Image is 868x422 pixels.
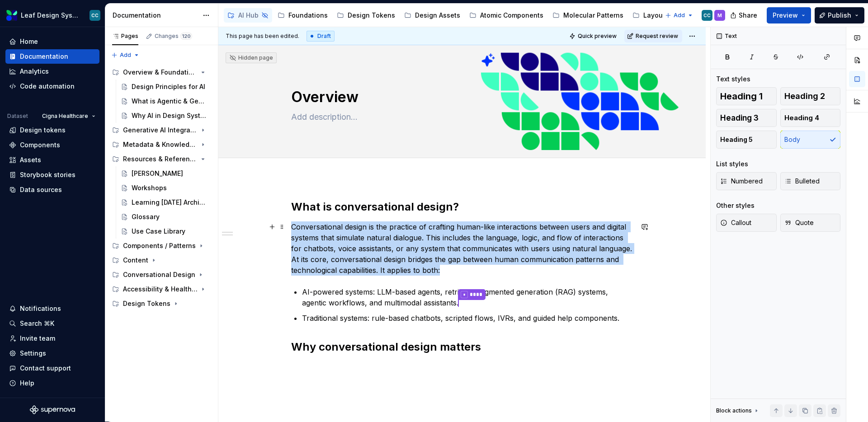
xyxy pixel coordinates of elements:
span: Heading 5 [720,135,753,144]
a: Molecular Patterns [549,8,627,23]
button: Cigna Healthcare [38,110,99,122]
button: Notifications [5,301,99,316]
textarea: Overview [289,86,631,108]
a: Storybook stories [5,168,99,182]
div: Contact support [20,364,71,373]
div: Conversational Design [123,270,195,279]
div: AI Hub [238,11,259,20]
button: Publish [815,7,864,23]
a: Design Principles for AI [117,80,214,94]
span: Share [739,11,757,20]
a: Invite team [5,331,99,346]
div: Design Tokens [348,11,395,20]
button: Quick preview [566,30,621,42]
a: [PERSON_NAME] [117,166,214,181]
button: Leaf Design SystemCC [2,5,103,25]
div: Changes [155,33,192,40]
button: Heading 1 [716,87,777,105]
svg: Supernova Logo [30,405,75,414]
div: Assets [20,155,41,164]
div: Page tree [108,65,214,311]
a: Glossary [117,210,214,224]
span: Heading 1 [720,92,763,101]
div: Home [20,37,38,46]
a: Components [5,138,99,152]
div: Block actions [716,404,760,417]
div: Glossary [132,212,160,221]
div: Code automation [20,82,75,91]
a: Design Assets [401,8,464,23]
div: Conversational Design [108,267,214,282]
span: Bulleted [784,177,820,186]
div: Molecular Patterns [563,11,623,20]
span: Heading 4 [784,113,819,122]
a: Data sources [5,183,99,197]
h2: Why conversational design matters [291,340,633,354]
div: Settings [20,349,46,358]
span: Callout [720,218,751,227]
span: Request review [636,33,678,40]
button: Numbered [716,172,777,190]
span: Heading 3 [720,113,759,122]
div: Use Case Library [132,227,185,236]
div: Leaf Design System [21,11,79,20]
div: Pages [112,33,138,40]
div: Dataset [7,113,28,120]
a: Assets [5,153,99,167]
div: Accessibility & Health Equity [123,285,198,294]
div: Data sources [20,185,62,194]
span: 120 [180,33,192,40]
div: Storybook stories [20,170,75,179]
div: Content [123,256,148,265]
a: Analytics [5,64,99,79]
div: Search ⌘K [20,319,54,328]
div: Accessibility & Health Equity [108,282,214,296]
button: Help [5,376,99,390]
a: Workshops [117,181,214,195]
div: M [717,12,722,19]
span: Quote [784,218,814,227]
a: Learning [DATE] Archives [117,195,214,210]
div: Resources & References [108,152,214,166]
div: Why AI in Design Systems [132,111,206,120]
button: Heading 4 [780,109,841,127]
div: Layout Modules [643,11,694,20]
div: Overview & Foundations [123,68,198,77]
div: Components / Patterns [108,239,214,253]
a: Settings [5,346,99,361]
div: Atomic Components [480,11,543,20]
span: Publish [828,11,851,20]
div: Text styles [716,75,750,84]
div: Draft [307,31,335,42]
p: Traditional systems: rule-based chatbots, scripted flows, IVRs, and guided help components. [302,313,633,324]
img: 6e787e26-f4c0-4230-8924-624fe4a2d214.png [6,10,17,21]
div: Generative AI Integration [108,123,214,137]
a: Design Tokens [333,8,399,23]
div: Design Tokens [108,296,214,311]
div: Other styles [716,201,755,210]
div: Page tree [224,6,660,24]
button: Quote [780,214,841,232]
div: Documentation [20,52,68,61]
div: Design Tokens [123,299,170,308]
div: Foundations [288,11,328,20]
a: Design tokens [5,123,99,137]
div: List styles [716,159,748,169]
button: Contact support [5,361,99,375]
span: Preview [773,11,798,20]
button: Callout [716,214,777,232]
div: Workshops [132,183,167,192]
div: Documentation [113,11,198,20]
button: Heading 2 [780,87,841,105]
button: Search ⌘K [5,316,99,331]
div: Invite team [20,334,55,343]
button: Preview [767,7,811,23]
button: Add [108,49,142,61]
span: Add [674,12,685,19]
div: Notifications [20,304,61,313]
div: Help [20,379,34,388]
div: What is Agentic & Generative AI [132,97,206,106]
span: Cigna Healthcare [42,113,88,120]
a: Documentation [5,49,99,64]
